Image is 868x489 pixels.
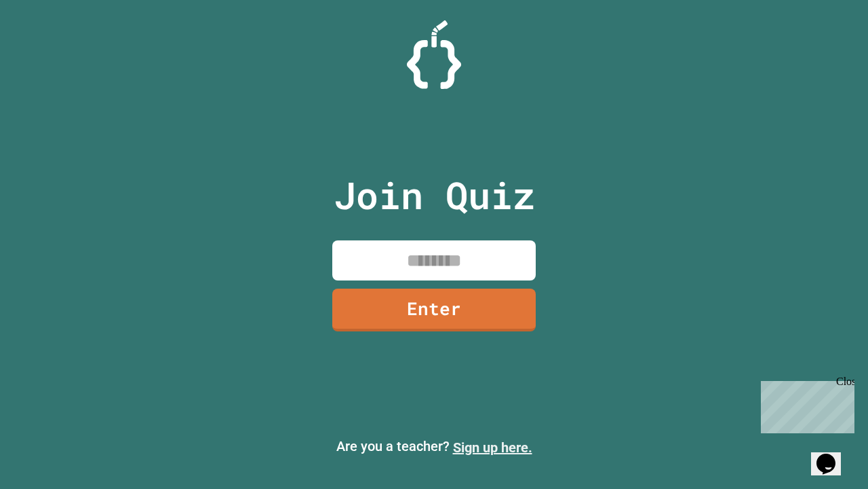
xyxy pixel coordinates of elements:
a: Sign up here. [453,439,532,456]
img: Logo.svg [407,20,461,89]
div: Chat with us now!Close [5,5,94,86]
a: Enter [332,289,536,331]
iframe: chat widget [811,435,854,475]
p: Join Quiz [334,167,535,223]
p: Are you a teacher? [11,436,857,458]
iframe: chat widget [755,376,854,433]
